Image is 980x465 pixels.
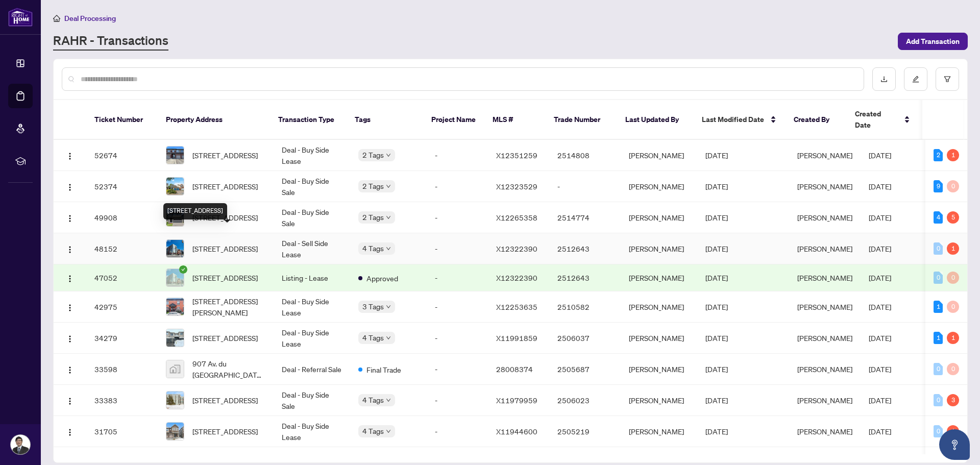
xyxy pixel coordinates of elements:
div: 1 [947,242,959,255]
span: Created Date [855,108,898,131]
td: 33598 [86,354,158,385]
button: Logo [62,178,78,194]
div: 0 [947,180,959,192]
span: [PERSON_NAME] [797,333,852,342]
td: Deal - Buy Side Sale [274,202,350,233]
td: [PERSON_NAME] [621,233,697,264]
td: [PERSON_NAME] [621,202,697,233]
td: Deal - Buy Side Lease [274,140,350,171]
span: down [386,184,391,189]
div: 0 [934,394,943,406]
td: - [427,416,488,447]
td: Deal - Buy Side Sale [274,385,350,416]
td: Deal - Buy Side Lease [274,323,350,354]
button: edit [904,67,927,91]
td: 2506023 [549,385,621,416]
td: 2510582 [549,291,621,323]
span: X12323529 [496,182,537,191]
a: RAHR - Transactions [53,32,168,51]
div: 1 [934,301,943,313]
span: [STREET_ADDRESS] [192,426,258,437]
span: [PERSON_NAME] [797,273,852,282]
td: - [427,291,488,323]
img: logo [8,8,33,27]
span: 4 Tags [362,332,384,344]
td: - [427,233,488,264]
button: Logo [62,299,78,315]
th: Trade Number [546,100,617,140]
td: [PERSON_NAME] [621,291,697,323]
img: Logo [66,246,74,254]
button: Logo [62,392,78,408]
div: 0 [934,425,943,437]
div: 0 [947,301,959,313]
td: Deal - Buy Side Lease [274,291,350,323]
td: - [549,171,621,202]
span: [STREET_ADDRESS] [192,181,258,192]
span: [PERSON_NAME] [797,182,852,191]
span: [STREET_ADDRESS] [192,243,258,254]
td: [PERSON_NAME] [621,385,697,416]
img: thumbnail-img [166,423,184,440]
button: Logo [62,147,78,163]
span: [DATE] [869,302,891,311]
img: Logo [66,183,74,191]
span: 4 Tags [362,242,384,254]
span: down [386,335,391,340]
span: Approved [366,273,398,284]
img: thumbnail-img [166,298,184,315]
td: 2505687 [549,354,621,385]
td: 48152 [86,233,158,264]
span: 4 Tags [362,394,384,406]
span: check-circle [179,265,187,274]
img: thumbnail-img [166,329,184,347]
img: Logo [66,366,74,374]
td: - [427,323,488,354]
div: 1 [947,332,959,344]
td: Listing - Lease [274,264,350,291]
td: - [427,171,488,202]
th: Last Updated By [617,100,694,140]
td: 47052 [86,264,158,291]
th: Created By [786,100,847,140]
img: Profile Icon [11,435,30,454]
img: Logo [66,304,74,312]
button: Open asap [939,429,970,460]
span: [DATE] [705,213,728,222]
span: Deal Processing [64,14,116,23]
span: [DATE] [705,182,728,191]
span: [DATE] [705,273,728,282]
span: [PERSON_NAME] [797,364,852,374]
span: [PERSON_NAME] [797,396,852,405]
span: X12253635 [496,302,537,311]
span: [DATE] [869,213,891,222]
td: [PERSON_NAME] [621,354,697,385]
img: Logo [66,214,74,223]
button: Logo [62,209,78,226]
div: 2 [934,149,943,161]
span: X11944600 [496,427,537,436]
span: download [880,76,888,83]
span: [DATE] [869,244,891,253]
td: [PERSON_NAME] [621,264,697,291]
span: [DATE] [869,333,891,342]
span: down [386,215,391,220]
img: Logo [66,397,74,405]
img: thumbnail-img [166,146,184,164]
td: Deal - Sell Side Lease [274,233,350,264]
div: 4 [934,211,943,224]
span: [DATE] [705,427,728,436]
td: 31705 [86,416,158,447]
span: [PERSON_NAME] [797,302,852,311]
span: down [386,153,391,158]
span: [DATE] [869,151,891,160]
img: thumbnail-img [166,269,184,286]
th: Created Date [847,100,918,140]
button: Logo [62,270,78,286]
span: X12322390 [496,273,537,282]
img: thumbnail-img [166,360,184,378]
img: Logo [66,335,74,343]
div: 0 [947,363,959,375]
div: 1 [947,149,959,161]
td: Deal - Buy Side Sale [274,171,350,202]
